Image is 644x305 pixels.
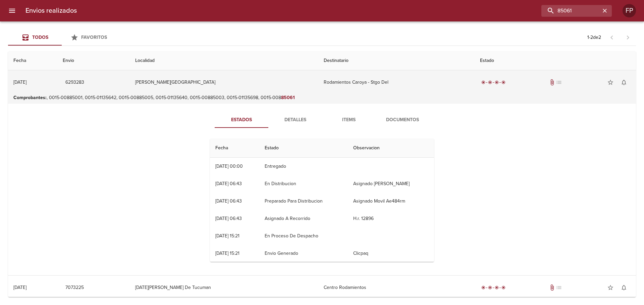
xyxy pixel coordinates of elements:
button: 6293283 [63,76,87,89]
span: Documentos [380,116,425,124]
td: H.r. 12896 [348,210,434,227]
b: Comprobantes : [13,95,47,100]
th: Envio [57,51,129,70]
span: radio_button_checked [481,80,485,84]
span: Tiene documentos adjuntos [549,284,555,291]
td: Rodamientos Caroya - Stgo Del [318,70,475,94]
h6: Envios realizados [25,5,77,16]
td: Asignado Movil Ae484rm [348,193,434,210]
button: menu [4,3,20,19]
th: Observacion [348,139,434,158]
span: radio_button_checked [501,286,505,290]
td: Envio Generado [259,245,348,262]
td: [DATE][PERSON_NAME] De Tucuman [130,276,319,300]
span: Todos [32,34,48,40]
p: 1 - 2 de 2 [587,34,601,41]
span: 7073225 [65,284,84,292]
span: Estados [219,116,264,124]
div: [DATE] 06:43 [215,198,242,204]
span: Tiene documentos adjuntos [549,79,555,86]
div: [DATE] 15:21 [215,233,239,239]
td: Preparado Para Distribucion [259,193,348,210]
span: Pagina siguiente [620,29,636,46]
span: notifications_none [621,284,627,291]
th: Destinatario [318,51,475,70]
em: 85061 [281,95,295,100]
span: Detalles [272,116,318,124]
button: Agregar a favoritos [604,76,617,89]
div: Abrir información de usuario [623,4,636,17]
td: En Proceso De Despacho [259,227,348,245]
div: [DATE] 15:21 [215,250,239,256]
span: radio_button_checked [481,286,485,290]
div: [DATE] 06:43 [215,216,242,221]
span: Pagina anterior [604,34,620,41]
div: Entregado [480,284,507,291]
span: radio_button_checked [501,80,505,84]
div: Entregado [480,79,507,86]
div: [DATE] 00:00 [215,163,243,169]
span: No tiene pedido asociado [555,79,562,86]
button: Agregar a favoritos [604,281,617,294]
div: [DATE] 06:43 [215,181,242,186]
span: Favoritos [81,34,107,40]
p: , 0015-00885001, 0015-01135642, 0015-00885005, 0015-01135640, 0015-00885003, 0015-01135698, 0015-008 [13,94,631,101]
span: star_border [607,79,614,86]
td: Entregado [259,158,348,175]
th: Localidad [130,51,319,70]
span: star_border [607,284,614,291]
td: Clicpaq [348,245,434,262]
td: En Distribucion [259,175,348,193]
th: Fecha [8,51,57,70]
span: Items [326,116,372,124]
th: Fecha [210,139,259,158]
table: Tabla de seguimiento [210,139,434,262]
div: Tabs Envios [8,29,115,46]
th: Estado [259,139,348,158]
button: 7073225 [63,282,87,294]
td: [PERSON_NAME][GEOGRAPHIC_DATA] [130,70,319,94]
button: Activar notificaciones [617,281,631,294]
td: Centro Rodamientos [318,276,475,300]
div: Tabs detalle de guia [215,112,429,128]
button: Activar notificaciones [617,76,631,89]
div: [DATE] [13,79,26,85]
span: radio_button_checked [488,80,492,84]
th: Estado [475,51,636,70]
span: radio_button_checked [495,80,499,84]
div: FP [623,4,636,17]
span: radio_button_checked [488,286,492,290]
span: radio_button_checked [495,286,499,290]
span: notifications_none [621,79,627,86]
span: 6293283 [65,78,84,87]
td: Asignado [PERSON_NAME] [348,175,434,193]
input: buscar [541,5,600,17]
td: Asignado A Recorrido [259,210,348,227]
div: [DATE] [13,285,26,290]
span: No tiene pedido asociado [555,284,562,291]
